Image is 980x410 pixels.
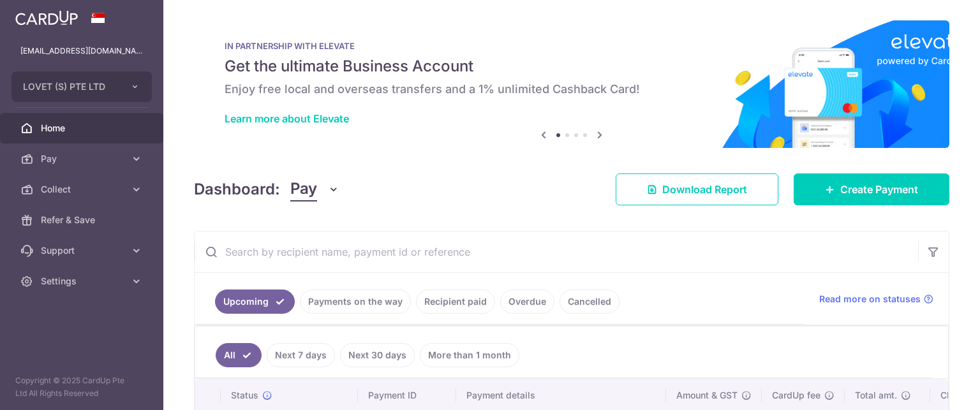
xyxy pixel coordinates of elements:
a: Read more on statuses [819,293,933,305]
a: Download Report [616,173,778,205]
a: Overdue [500,289,554,314]
img: Renovation banner [194,20,949,148]
span: CardUp fee [772,389,820,402]
span: Download Report [662,182,747,197]
span: Collect [41,183,125,196]
span: Pay [41,152,125,165]
span: Home [41,122,125,135]
a: Next 30 days [340,343,415,367]
span: LOVET (S) PTE LTD [23,80,117,93]
a: Next 7 days [267,343,335,367]
p: IN PARTNERSHIP WITH ELEVATE [225,41,919,51]
span: Settings [41,275,125,288]
span: Total amt. [855,389,897,402]
h5: Get the ultimate Business Account [225,56,919,77]
a: Upcoming [215,289,295,314]
p: [EMAIL_ADDRESS][DOMAIN_NAME] [20,45,143,57]
h6: Enjoy free local and overseas transfers and a 1% unlimited Cashback Card! [225,82,919,97]
span: Status [231,389,258,402]
button: LOVET (S) PTE LTD [11,71,152,102]
a: Payments on the way [300,289,411,314]
span: Support [41,244,125,257]
span: Create Payment [840,182,918,197]
a: All [216,343,262,367]
a: Recipient paid [416,289,495,314]
a: Create Payment [794,173,949,205]
span: Pay [290,177,317,201]
h4: Dashboard: [194,178,280,201]
span: Read more on statuses [819,293,921,305]
input: Search by recipient name, payment id or reference [195,231,918,272]
a: Cancelled [560,289,620,314]
a: Learn more about Elevate [225,112,349,125]
span: Amount & GST [676,389,738,402]
img: CardUp [15,10,78,26]
span: Refer & Save [41,214,125,226]
button: Pay [290,177,339,201]
a: More than 1 month [420,343,519,367]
